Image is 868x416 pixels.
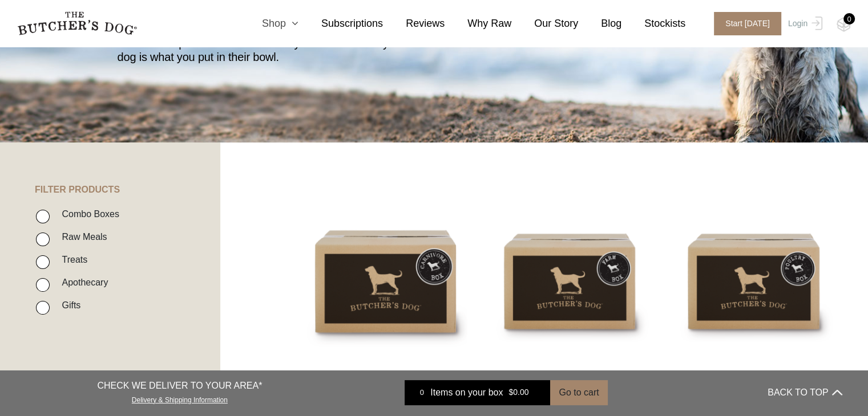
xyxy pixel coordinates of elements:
a: Start [DATE] [703,12,785,35]
bdi: 0.00 [508,388,528,397]
button: Go to cart [550,380,607,405]
a: Why Raw [445,16,511,31]
a: Subscriptions [298,16,383,31]
a: Shop [239,16,298,31]
label: Combo Boxes [56,206,119,222]
img: TBD_Cart-Empty.png [837,17,851,32]
label: Treats [56,252,87,267]
a: Reviews [383,16,445,31]
a: Blog [578,16,621,31]
a: Our Story [511,16,578,31]
p: The most important health decision you can make for your dog is what you put in their bowl. [118,36,420,64]
span: Items on your box [430,386,503,399]
span: Start [DATE] [714,12,781,35]
label: Apothecary [56,275,108,290]
p: CHECK WE DELIVER TO YOUR AREA* [97,379,262,393]
a: 0 Items on your box $0.00 [405,380,550,405]
img: Farm Box [488,199,652,363]
img: Carnivore Box [304,199,467,363]
div: 0 [843,13,855,25]
label: Raw Meals [56,229,107,244]
label: Gifts [56,297,80,313]
span: $ [508,388,513,397]
a: Delivery & Shipping Information [132,393,228,404]
img: Poultry Box with Chicken Treats [672,199,835,363]
a: Login [785,12,822,35]
div: 0 [413,387,430,398]
button: BACK TO TOP [768,379,842,406]
a: Stockists [621,16,685,31]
